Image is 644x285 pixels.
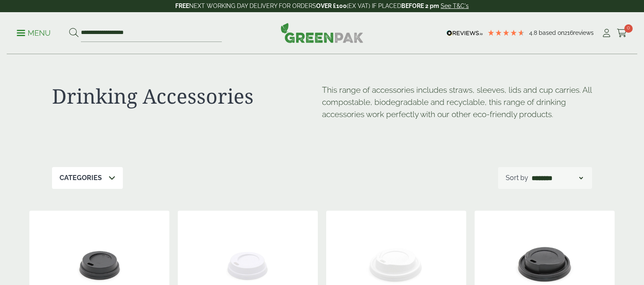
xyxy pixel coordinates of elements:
[539,29,564,36] span: Based on
[280,23,364,43] img: GreenPak Supplies
[506,173,528,183] p: Sort by
[17,28,51,38] p: Menu
[17,28,51,37] a: Menu
[60,173,102,183] p: Categories
[530,173,584,183] select: Shop order
[617,29,627,37] i: Cart
[322,84,592,120] p: This range of accessories includes straws, sleeves, lids and cup carries. All compostable, biodeg...
[529,29,539,36] span: 4.8
[573,29,594,36] span: reviews
[564,29,573,36] span: 216
[487,29,525,37] div: 4.79 Stars
[316,3,347,9] strong: OVER £100
[601,29,612,37] i: My Account
[617,27,627,39] a: 0
[175,3,189,9] strong: FREE
[447,30,483,36] img: REVIEWS.io
[624,24,633,33] span: 0
[441,3,469,9] a: See T&C's
[52,84,322,108] h1: Drinking Accessories
[401,3,439,9] strong: BEFORE 2 pm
